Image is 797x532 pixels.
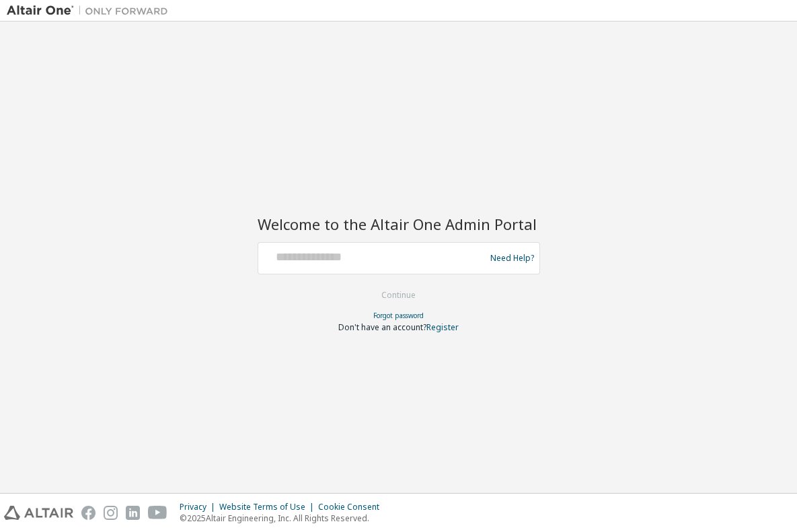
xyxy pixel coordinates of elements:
[180,502,219,512] div: Privacy
[373,311,424,320] a: Forgot password
[219,502,318,512] div: Website Terms of Use
[426,321,459,333] a: Register
[81,506,96,520] img: facebook.svg
[4,506,73,520] img: altair_logo.svg
[318,502,387,512] div: Cookie Consent
[338,321,426,333] span: Don't have an account?
[7,4,175,17] img: Altair One
[148,506,167,520] img: youtube.svg
[258,215,540,233] h2: Welcome to the Altair One Admin Portal
[490,258,534,258] a: Need Help?
[126,506,140,520] img: linkedin.svg
[180,512,387,524] p: © 2025 Altair Engineering, Inc. All Rights Reserved.
[104,506,118,520] img: instagram.svg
